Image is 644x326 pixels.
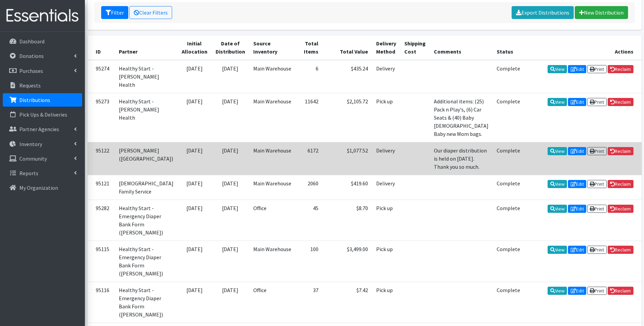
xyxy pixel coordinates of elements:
th: Source Inventory [249,35,298,60]
a: Pick Ups & Deliveries [3,108,82,121]
td: $3,499.00 [323,241,372,282]
a: View [548,180,567,188]
a: Dashboard [3,35,82,48]
a: Reclaim [608,246,633,254]
td: Main Warehouse [249,175,298,200]
td: 6172 [298,142,323,175]
td: Pick up [372,241,400,282]
td: Complete [493,200,524,241]
td: Delivery [372,175,400,200]
p: Partner Agencies [19,126,59,133]
a: Print [587,180,607,188]
td: Office [249,200,298,241]
td: Pick up [372,200,400,241]
td: Delivery [372,60,400,93]
button: Filter [101,6,128,19]
td: 95273 [88,93,115,142]
td: [DATE] [211,282,249,323]
a: Print [587,287,607,295]
td: Complete [493,241,524,282]
a: Distributions [3,93,82,107]
a: Print [587,65,607,73]
td: $1,077.52 [323,142,372,175]
td: [DATE] [178,93,211,142]
td: [DATE] [178,60,211,93]
th: Comments [430,35,493,60]
td: Complete [493,175,524,200]
a: Reclaim [608,287,633,295]
td: [DATE] [178,200,211,241]
img: HumanEssentials [3,4,82,27]
td: 95282 [88,200,115,241]
th: Delivery Method [372,35,400,60]
td: Delivery [372,142,400,175]
a: My Organization [3,181,82,195]
a: Reclaim [608,205,633,213]
a: New Distribution [575,6,628,19]
th: Shipping Cost [400,35,430,60]
p: Community [19,155,47,162]
a: Inventory [3,137,82,151]
td: [DEMOGRAPHIC_DATA] Family Service [115,175,178,200]
td: [DATE] [211,60,249,93]
th: Date of Distribution [211,35,249,60]
a: Reclaim [608,147,633,155]
p: Donations [19,53,44,59]
td: 11642 [298,93,323,142]
a: View [548,98,567,106]
td: Healthy Start - Emergency Diaper Bank Form ([PERSON_NAME]) [115,282,178,323]
a: Edit [568,147,586,155]
th: ID [88,35,115,60]
a: Edit [568,98,586,106]
td: Main Warehouse [249,93,298,142]
a: Edit [568,65,586,73]
td: [DATE] [211,142,249,175]
p: Reports [19,170,38,177]
p: Requests [19,82,41,89]
td: 95115 [88,241,115,282]
td: [DATE] [178,175,211,200]
a: Reclaim [608,65,633,73]
td: 2060 [298,175,323,200]
th: Total Value [323,35,372,60]
td: Main Warehouse [249,60,298,93]
td: Complete [493,142,524,175]
a: Print [587,205,607,213]
a: Print [587,98,607,106]
p: Pick Ups & Deliveries [19,111,67,118]
a: Requests [3,79,82,92]
p: Distributions [19,97,50,103]
td: Our diaper distribution is held on [DATE]. Thank you so much. [430,142,493,175]
td: $435.24 [323,60,372,93]
td: Complete [493,60,524,93]
td: [DATE] [211,175,249,200]
p: My Organization [19,184,58,191]
p: Dashboard [19,38,44,45]
td: $2,105.72 [323,93,372,142]
td: [DATE] [211,200,249,241]
td: $419.60 [323,175,372,200]
td: [DATE] [178,241,211,282]
a: Edit [568,246,586,254]
td: Complete [493,93,524,142]
th: Total Items [298,35,323,60]
a: Edit [568,180,586,188]
a: View [548,65,567,73]
a: View [548,147,567,155]
a: View [548,246,567,254]
td: [DATE] [211,241,249,282]
td: [DATE] [178,282,211,323]
th: Status [493,35,524,60]
a: Edit [568,205,586,213]
td: Pick up [372,93,400,142]
a: Reclaim [608,180,633,188]
th: Initial Allocation [178,35,211,60]
a: View [548,205,567,213]
a: Donations [3,49,82,63]
a: Clear Filters [129,6,172,19]
a: Edit [568,287,586,295]
a: Reports [3,166,82,180]
td: Complete [493,282,524,323]
td: 45 [298,200,323,241]
td: Healthy Start - Emergency Diaper Bank Form ([PERSON_NAME]) [115,200,178,241]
